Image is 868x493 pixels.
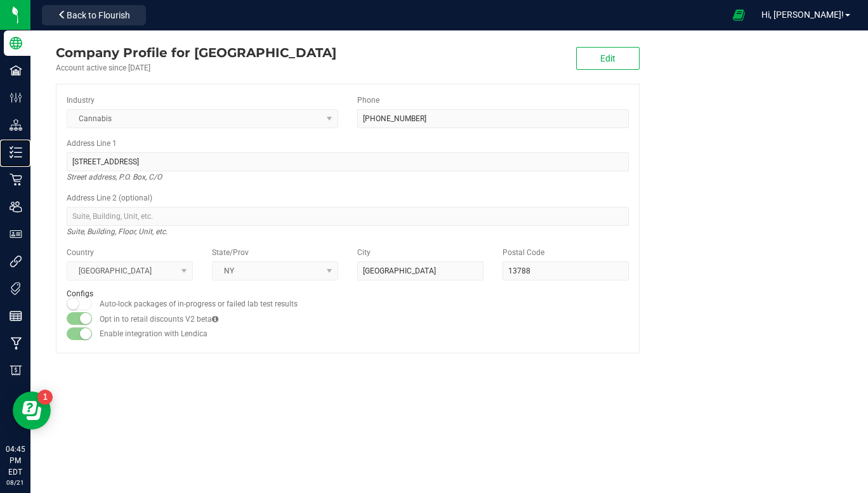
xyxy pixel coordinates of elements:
input: Address [67,152,629,171]
div: Account active since [DATE] [56,62,336,74]
inline-svg: Reports [10,310,22,322]
i: Street address, P.O. Box, C/O [67,169,162,185]
iframe: Resource center [13,391,51,430]
label: Postal Code [503,247,544,258]
h2: Configs [67,290,629,298]
label: Phone [357,95,379,106]
i: Suite, Building, Floor, Unit, etc. [67,224,168,239]
button: Edit [576,47,640,70]
label: Industry [67,95,95,106]
button: Back to Flourish [42,5,146,25]
input: (123) 456-7890 [357,109,629,128]
label: City [357,247,371,258]
inline-svg: Retail [10,173,22,186]
inline-svg: Integrations [10,255,22,268]
span: Hi, [PERSON_NAME]! [761,10,844,20]
label: Country [67,247,94,258]
span: Back to Flourish [67,10,130,20]
inline-svg: Users [10,200,22,213]
inline-svg: Distribution [10,119,22,131]
inline-svg: Inventory [10,146,22,159]
inline-svg: Company [10,37,22,49]
span: Edit [600,53,615,63]
input: Postal Code [503,261,629,280]
span: Open Ecommerce Menu [725,3,753,27]
inline-svg: Facilities [10,64,22,77]
inline-svg: Configuration [10,91,22,104]
iframe: Resource center unread badge [37,390,53,405]
input: Suite, Building, Unit, etc. [67,207,629,226]
input: City [357,261,483,280]
label: Auto-lock packages of in-progress or failed lab test results [100,298,298,310]
div: Township Valley Farm [56,43,336,62]
inline-svg: Billing [10,364,22,377]
label: Address Line 1 [67,138,117,149]
label: State/Prov [212,247,249,258]
inline-svg: User Roles [10,228,22,240]
p: 04:45 PM EDT [6,444,25,478]
label: Address Line 2 (optional) [67,192,152,204]
label: Enable integration with Lendica [100,328,207,339]
inline-svg: Tags [10,282,22,295]
inline-svg: Manufacturing [10,337,22,350]
label: Opt in to retail discounts V2 beta [100,313,218,325]
p: 08/21 [6,478,25,487]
